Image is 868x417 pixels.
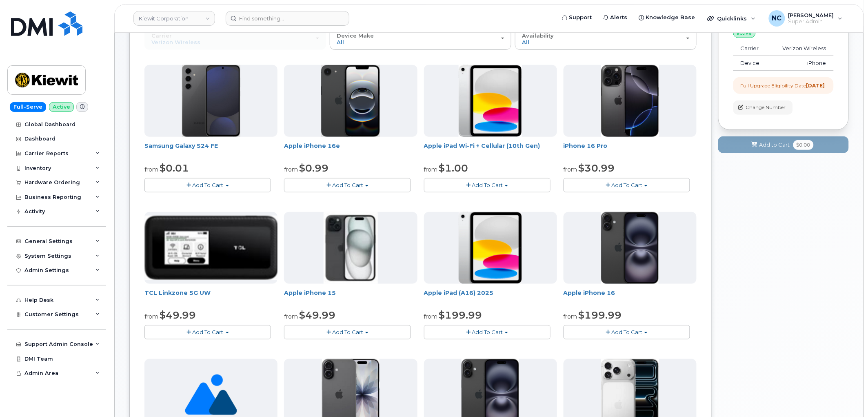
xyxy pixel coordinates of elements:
small: from [424,166,438,173]
small: from [424,313,438,320]
button: Availability All [515,29,697,50]
img: iphone_16_pro.png [601,65,659,137]
span: Knowledge Base [646,13,695,22]
div: Samsung Galaxy S24 FE [144,142,277,158]
span: $199.99 [579,309,622,321]
span: Add To Cart [472,182,503,188]
small: from [284,313,298,320]
a: Support [557,9,598,26]
span: Add to Cart [759,141,790,149]
a: Knowledge Base [633,9,701,26]
td: Carrier [733,41,770,56]
td: Device [733,56,770,71]
small: from [144,313,158,320]
a: Apple iPhone 15 [284,289,336,297]
div: Apple iPad (A16) 2025 [424,289,557,305]
img: s24FE.jpg [182,65,240,137]
div: Apple iPad Wi-Fi + Cellular (10th Gen) [424,142,557,158]
div: TCL Linkzone 5G UW [144,289,277,305]
img: linkzone5g.png [144,216,277,280]
span: $49.99 [160,309,196,321]
span: Add To Cart [611,182,642,188]
span: Add To Cart [193,182,224,188]
img: ipad_11.png [459,212,522,284]
span: $199.99 [439,309,482,321]
img: iphone16e.png [321,65,380,137]
iframe: Messenger Launcher [832,381,862,411]
span: $0.01 [160,162,189,174]
small: from [564,313,577,320]
a: Apple iPad (A16) 2025 [424,289,494,297]
span: Add To Cart [193,329,224,335]
span: Add To Cart [611,329,642,335]
div: active [733,28,756,38]
span: $49.99 [299,309,335,321]
a: Alerts [598,9,633,26]
span: NC [772,13,782,23]
button: Add To Cart [144,325,271,339]
span: Availability [522,32,554,39]
img: iphone_16_plus.png [601,212,659,284]
span: All [337,39,344,45]
div: Nicholas Capella [763,10,848,27]
small: from [284,166,298,173]
span: [PERSON_NAME] [788,12,834,18]
button: Add To Cart [284,178,411,192]
td: iPhone [770,56,834,71]
span: Super Admin [788,18,834,25]
div: iPhone 16 Pro [564,142,697,158]
button: Add To Cart [564,178,690,192]
td: Verizon Wireless [770,41,834,56]
span: Device Make [337,32,374,39]
span: Add To Cart [332,182,363,188]
button: Add To Cart [144,178,271,192]
a: Apple iPhone 16e [284,142,340,149]
small: from [564,166,577,173]
small: from [144,166,158,173]
div: Full Upgrade Eligibility Date [741,82,825,89]
button: Add To Cart [424,178,551,192]
a: Apple iPhone 16 [564,289,615,297]
a: Kiewit Corporation [133,11,215,26]
span: All [522,39,529,45]
span: $30.99 [579,162,615,174]
input: Find something... [226,11,349,26]
button: Change Number [733,100,793,115]
span: Add To Cart [332,329,363,335]
span: $1.00 [439,162,468,174]
div: Apple iPhone 15 [284,289,417,305]
img: iphone15.jpg [324,212,378,284]
span: Add To Cart [472,329,503,335]
button: Add to Cart $0.00 [718,136,849,153]
div: Apple iPhone 16 [564,289,697,305]
a: Apple iPad Wi-Fi + Cellular (10th Gen) [424,142,540,149]
button: Device Make All [330,29,511,50]
img: ipad10thgen.png [459,65,522,137]
a: Samsung Galaxy S24 FE [144,142,218,149]
div: Quicklinks [702,10,761,27]
strong: [DATE] [806,83,825,89]
button: Add To Cart [284,325,411,339]
span: $0.99 [299,162,329,174]
span: Quicklinks [717,15,747,22]
span: Change Number [746,104,786,111]
a: TCL Linkzone 5G UW [144,289,211,297]
div: Apple iPhone 16e [284,142,417,158]
span: Alerts [610,13,628,22]
button: Add To Cart [424,325,551,339]
span: $0.00 [793,140,814,150]
button: Add To Cart [564,325,690,339]
span: Support [569,13,592,22]
a: iPhone 16 Pro [564,142,608,149]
